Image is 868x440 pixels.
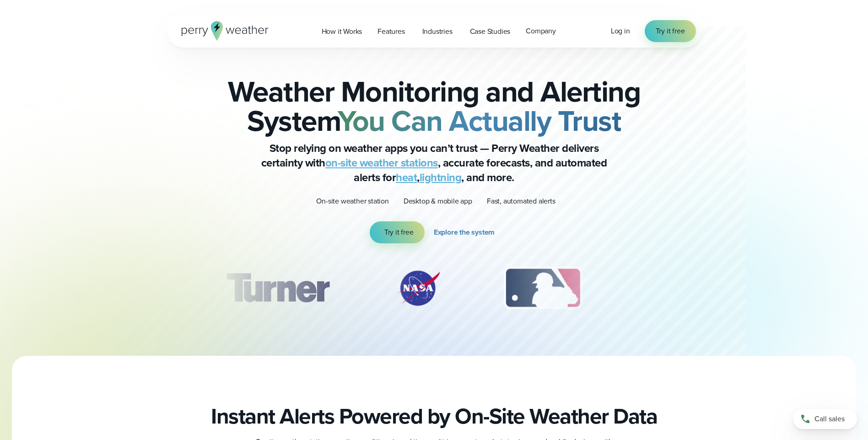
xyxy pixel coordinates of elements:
img: Turner-Construction_1.svg [212,265,342,311]
div: 1 of 12 [212,265,342,311]
p: Stop relying on weather apps you can’t trust — Perry Weather delivers certainty with , accurate f... [251,141,617,185]
span: Call sales [814,413,845,424]
a: Try it free [645,20,696,42]
span: Case Studies [470,26,511,37]
span: Industries [422,26,453,37]
a: Log in [611,26,630,37]
span: Try it free [384,227,414,238]
img: NASA.svg [387,265,451,311]
a: Call sales [793,409,857,429]
div: 2 of 12 [387,265,451,311]
p: On-site weather station [316,196,388,207]
a: How it Works [314,22,370,41]
h2: Weather Monitoring and Alerting System [213,77,656,135]
a: heat [396,169,417,186]
p: Desktop & mobile app [404,196,472,207]
h2: Instant Alerts Powered by On-Site Weather Data [211,403,657,429]
div: slideshow [213,265,656,316]
span: Log in [611,26,630,36]
a: on-site weather stations [325,155,438,171]
span: Try it free [656,26,685,37]
span: Explore the system [434,227,495,238]
span: Features [377,26,404,37]
img: MLB.svg [495,265,591,311]
a: Try it free [370,221,425,243]
img: PGA.svg [635,265,708,311]
span: How it Works [322,26,362,37]
a: lightning [420,169,462,186]
strong: You Can Actually Trust [338,99,621,142]
span: Company [526,26,556,37]
p: Fast, automated alerts [487,196,555,207]
div: 3 of 12 [495,265,591,311]
a: Explore the system [434,221,498,243]
div: 4 of 12 [635,265,708,311]
a: Case Studies [462,22,518,41]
